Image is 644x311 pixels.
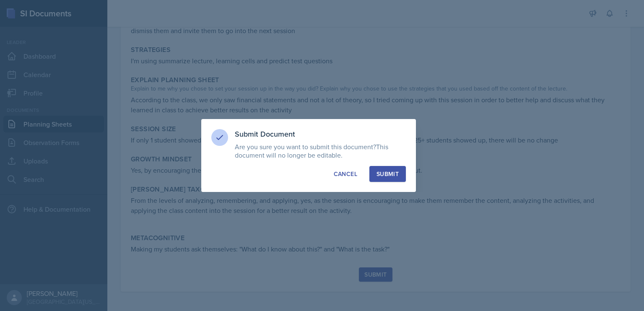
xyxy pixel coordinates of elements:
span: This document will no longer be editable. [235,142,388,160]
div: Submit [377,170,399,178]
div: Cancel [334,170,357,178]
button: Submit [369,166,406,182]
h3: Submit Document [235,129,406,139]
button: Cancel [327,166,364,182]
p: Are you sure you want to submit this document? [235,143,406,159]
